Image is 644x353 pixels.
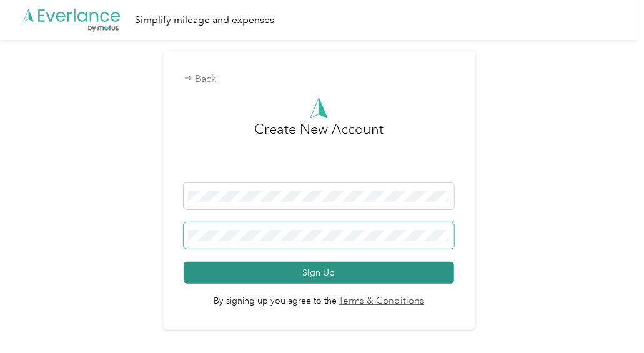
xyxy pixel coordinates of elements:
a: Terms & Conditions [337,294,425,309]
button: Sign Up [184,262,453,284]
h3: Create New Account [254,119,384,183]
div: Back [184,72,453,87]
span: By signing up you agree to the [184,284,453,309]
div: Simplify mileage and expenses [135,12,274,28]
